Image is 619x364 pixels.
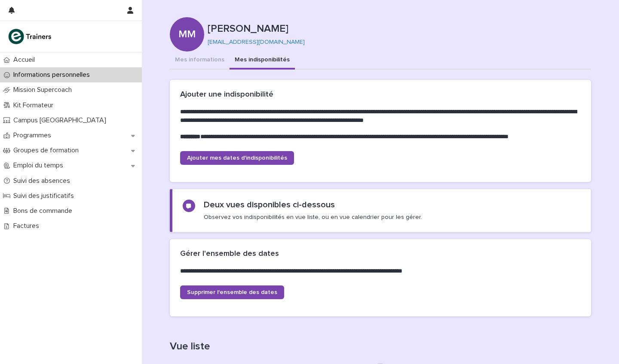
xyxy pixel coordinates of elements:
button: Mes informations [170,52,230,70]
h2: Ajouter une indisponibilité [180,90,273,100]
p: Emploi du temps [10,161,70,170]
p: Suivi des justificatifs [10,192,81,200]
p: [PERSON_NAME] [208,23,588,35]
p: Suivi des absences [10,177,77,185]
a: Supprimer l'ensemble des dates [180,285,284,299]
button: Mes indisponibilités [230,52,295,70]
p: Factures [10,222,46,230]
p: Groupes de formation [10,146,86,155]
p: Informations personnelles [10,71,97,79]
p: Kit Formateur [10,101,60,109]
p: Mission Supercoach [10,86,79,94]
img: K0CqGN7SDeD6s4JG8KQk [7,28,54,45]
h1: Vue liste [170,340,591,353]
a: [EMAIL_ADDRESS][DOMAIN_NAME] [208,39,305,45]
span: Supprimer l'ensemble des dates [187,289,277,295]
p: Campus [GEOGRAPHIC_DATA] [10,116,113,124]
h2: Deux vues disponibles ci-dessous [204,200,335,210]
span: Ajouter mes dates d'indisponibilités [187,155,287,161]
p: Accueil [10,56,42,64]
p: Programmes [10,131,58,140]
h2: Gérer l'ensemble des dates [180,249,279,259]
p: Bons de commande [10,207,79,215]
a: Ajouter mes dates d'indisponibilités [180,151,294,165]
p: Observez vos indisponibilités en vue liste, ou en vue calendrier pour les gérer. [204,213,422,221]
